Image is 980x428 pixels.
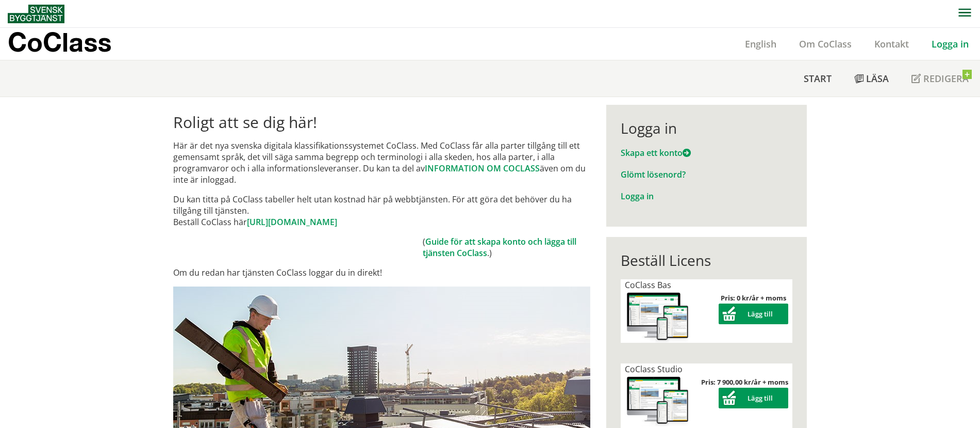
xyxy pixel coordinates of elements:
a: Kontakt [863,38,920,50]
button: Lägg till [719,304,788,324]
span: Start [804,72,832,85]
a: [URL][DOMAIN_NAME] [247,216,337,228]
a: Logga in [621,191,654,202]
a: Guide för att skapa konto och lägga till tjänsten CoClass [423,236,576,259]
a: INFORMATION OM COCLASS [425,163,540,174]
a: Glömt lösenord? [621,169,686,180]
img: coclass-license.jpg [625,291,691,343]
strong: Pris: 0 kr/år + moms [721,293,786,303]
strong: Pris: 7 900,00 kr/år + moms [701,377,788,387]
div: Beställ Licens [621,251,792,269]
a: CoClass [8,28,134,60]
p: Om du redan har tjänsten CoClass loggar du in direkt! [173,267,590,278]
a: Om CoClass [788,38,863,50]
a: Lägg till [719,393,788,403]
td: ( .) [423,236,590,259]
div: Logga in [621,119,792,137]
span: CoClass Studio [625,363,683,375]
a: Logga in [920,38,980,50]
a: Start [792,60,843,97]
button: Lägg till [719,388,788,408]
p: Du kan titta på CoClass tabeller helt utan kostnad här på webbtjänsten. För att göra det behöver ... [173,194,590,228]
a: Läsa [843,60,900,97]
a: English [734,38,788,50]
span: CoClass Bas [625,279,671,291]
h1: Roligt att se dig här! [173,113,590,132]
p: Här är det nya svenska digitala klassifikationssystemet CoClass. Med CoClass får alla parter till... [173,140,590,185]
a: Skapa ett konto [621,147,691,158]
img: Svensk Byggtjänst [8,5,64,23]
a: Lägg till [719,309,788,319]
p: CoClass [8,36,111,48]
span: Läsa [866,72,889,85]
img: coclass-license.jpg [625,375,691,427]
